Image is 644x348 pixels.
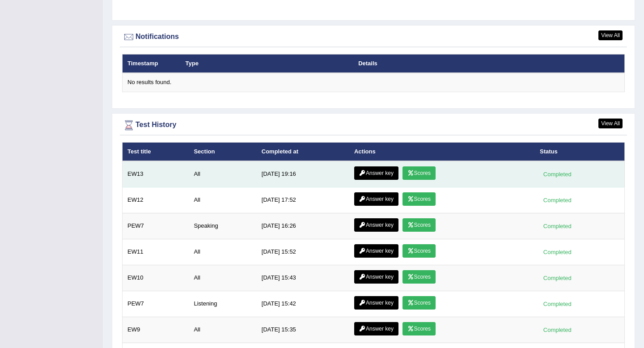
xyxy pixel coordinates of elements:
th: Actions [349,142,535,161]
a: Scores [402,244,436,258]
td: [DATE] 15:35 [257,317,349,343]
td: PEW7 [123,213,189,239]
div: No results found. [127,78,619,87]
div: Completed [540,273,575,283]
a: View All [598,119,623,128]
th: Details [353,54,571,73]
td: EW9 [123,317,189,343]
td: EW13 [123,161,189,187]
div: Completed [540,221,575,231]
div: Notifications [122,30,625,44]
td: All [189,187,256,213]
div: Completed [540,195,575,205]
a: Scores [402,218,436,232]
td: [DATE] 19:16 [257,161,349,187]
th: Status [535,142,625,161]
a: View All [598,30,623,40]
td: EW10 [123,265,189,291]
td: All [189,317,256,343]
a: Answer key [354,192,398,206]
td: [DATE] 15:52 [257,239,349,265]
th: Timestamp [123,54,181,73]
div: Completed [540,325,575,335]
a: Answer key [354,244,398,258]
div: Test History [122,119,625,132]
a: Scores [402,296,436,310]
td: Listening [189,291,256,317]
td: All [189,239,256,265]
td: Speaking [189,213,256,239]
a: Answer key [354,296,398,310]
a: Answer key [354,270,398,284]
td: [DATE] 16:26 [257,213,349,239]
a: Scores [402,270,436,284]
td: [DATE] 17:52 [257,187,349,213]
td: EW12 [123,187,189,213]
a: Answer key [354,218,398,232]
td: PEW7 [123,291,189,317]
div: Completed [540,170,575,179]
th: Completed at [257,142,349,161]
a: Answer key [354,322,398,335]
a: Answer key [354,166,398,180]
th: Section [189,142,256,161]
a: Scores [402,166,436,180]
th: Test title [123,142,189,161]
td: All [189,161,256,187]
div: Completed [540,299,575,309]
td: EW11 [123,239,189,265]
a: Scores [402,322,436,335]
td: All [189,265,256,291]
th: Type [181,54,354,73]
a: Scores [402,192,436,206]
td: [DATE] 15:43 [257,265,349,291]
td: [DATE] 15:42 [257,291,349,317]
div: Completed [540,247,575,257]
